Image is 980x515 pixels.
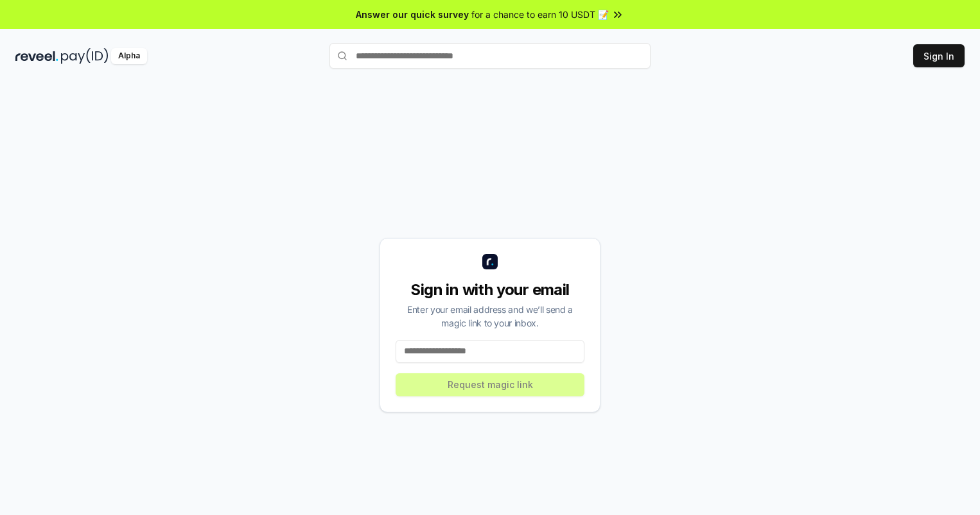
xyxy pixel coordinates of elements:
img: reveel_dark [15,48,58,64]
img: pay_id [61,48,109,64]
button: Sign In [913,44,965,67]
span: Answer our quick survey [356,8,469,21]
img: logo_small [482,254,498,269]
span: for a chance to earn 10 USDT 📝 [471,8,609,21]
div: Alpha [111,48,147,64]
div: Sign in with your email [396,280,584,300]
div: Enter your email address and we’ll send a magic link to your inbox. [396,303,584,330]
